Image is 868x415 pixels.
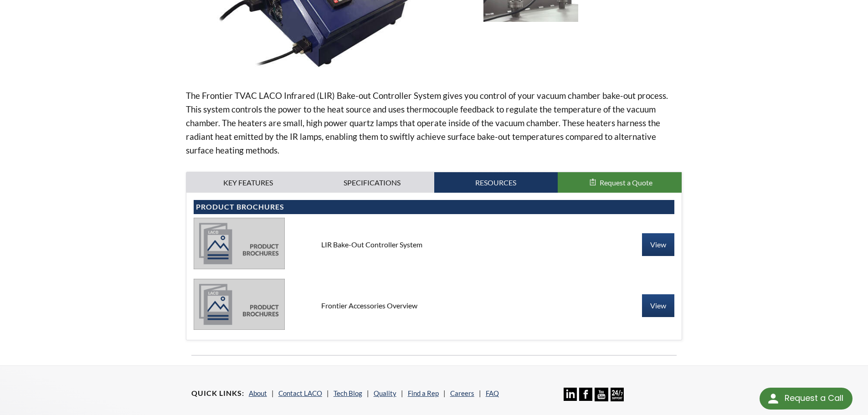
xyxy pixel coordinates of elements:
a: Specifications [310,172,434,193]
button: Request a Quote [558,172,682,193]
a: Resources [434,172,558,193]
a: Careers [450,389,474,397]
img: product_brochures-81b49242bb8394b31c113ade466a77c846893fb1009a796a1a03a1a1c57cbc37.jpg [194,218,285,269]
a: Contact LACO [278,389,322,397]
a: FAQ [486,389,499,397]
a: Key Features [186,172,310,193]
a: Find a Rep [408,389,439,397]
a: Tech Blog [334,389,362,397]
a: Quality [374,389,396,397]
div: LIR Bake-Out Controller System [314,240,555,250]
h4: Product Brochures [196,202,673,212]
div: Request a Call [760,388,853,410]
img: round button [766,391,781,406]
p: The Frontier TVAC LACO Infrared (LIR) Bake-out Controller System gives you control of your vacuum... [186,89,683,157]
a: View [642,233,674,256]
img: product_brochures-81b49242bb8394b31c113ade466a77c846893fb1009a796a1a03a1a1c57cbc37.jpg [194,279,285,330]
span: Request a Quote [600,178,652,187]
div: Request a Call [785,388,843,409]
div: Frontier Accessories Overview [314,301,555,311]
img: 24/7 Support Icon [611,388,624,401]
a: View [642,294,674,317]
h4: Quick Links [191,389,244,398]
a: About [249,389,267,397]
a: 24/7 Support [611,395,624,403]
